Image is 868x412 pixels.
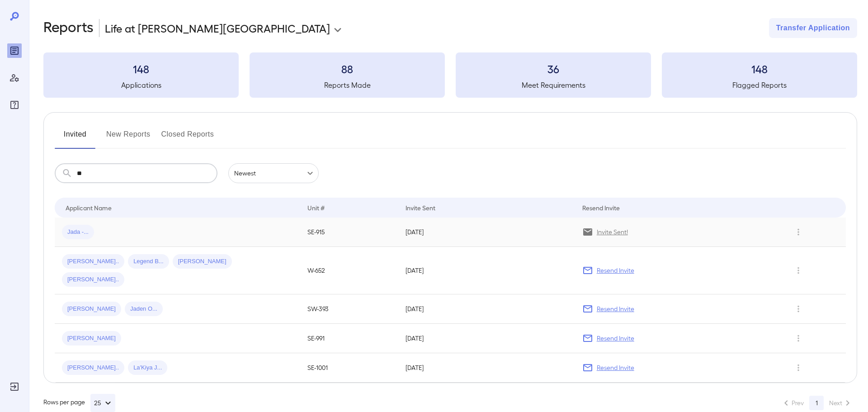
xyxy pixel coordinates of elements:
[809,396,824,410] button: page 1
[300,353,398,383] td: SE-1001
[43,80,239,90] h5: Applications
[777,396,857,410] nav: pagination navigation
[582,202,620,213] div: Resend Invite
[43,18,94,38] h2: Reports
[105,21,330,35] p: Life at [PERSON_NAME][GEOGRAPHIC_DATA]
[7,98,22,112] div: FAQ
[398,353,575,383] td: [DATE]
[300,294,398,324] td: SW-393
[300,218,398,247] td: SE-915
[791,302,806,316] button: Row Actions
[597,227,628,237] p: Invite Sent!
[55,127,95,149] button: Invited
[62,334,121,343] span: [PERSON_NAME]
[300,324,398,353] td: SE-991
[43,52,857,98] summary: 148Applications88Reports Made36Meet Requirements148Flagged Reports
[398,247,575,294] td: [DATE]
[307,202,325,213] div: Unit #
[128,364,167,372] span: La'Kiya J...
[791,263,806,278] button: Row Actions
[597,334,634,343] p: Resend Invite
[228,163,319,183] div: Newest
[62,228,94,237] span: Jada -...
[250,62,445,76] h3: 88
[7,43,22,58] div: Reports
[62,257,124,266] span: [PERSON_NAME]..
[43,394,115,412] div: Rows per page
[406,202,435,213] div: Invite Sent
[7,379,22,394] div: Log Out
[662,80,857,90] h5: Flagged Reports
[597,363,634,372] p: Resend Invite
[662,62,857,76] h3: 148
[125,305,163,313] span: Jaden O...
[791,225,806,239] button: Row Actions
[43,62,239,76] h3: 148
[250,80,445,90] h5: Reports Made
[769,18,857,38] button: Transfer Application
[791,331,806,346] button: Row Actions
[398,324,575,353] td: [DATE]
[398,218,575,247] td: [DATE]
[173,257,232,266] span: [PERSON_NAME]
[300,247,398,294] td: W-652
[456,62,651,76] h3: 36
[597,266,634,275] p: Resend Invite
[7,71,22,85] div: Manage Users
[456,80,651,90] h5: Meet Requirements
[90,394,115,412] button: 25
[398,294,575,324] td: [DATE]
[106,127,151,149] button: New Reports
[62,305,121,313] span: [PERSON_NAME]
[597,304,634,313] p: Resend Invite
[128,257,169,266] span: Legend B...
[62,364,124,372] span: [PERSON_NAME]..
[62,275,124,284] span: [PERSON_NAME]..
[66,202,112,213] div: Applicant Name
[161,127,214,149] button: Closed Reports
[791,360,806,375] button: Row Actions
